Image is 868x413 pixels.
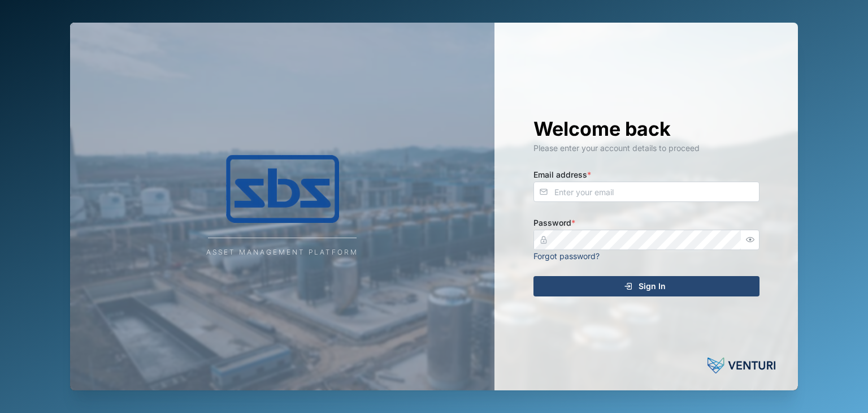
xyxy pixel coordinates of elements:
button: Sign In [533,276,759,296]
input: Enter your email [533,182,759,202]
label: Password [533,217,575,229]
span: Sign In [639,277,666,296]
div: Please enter your account details to proceed [533,142,759,154]
img: Company Logo [170,155,396,223]
div: Asset Management Platform [206,247,358,258]
a: Forgot password? [533,251,600,261]
label: Email address [533,169,591,181]
h1: Welcome back [533,117,759,141]
img: Powered by: Venturi [708,354,775,377]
